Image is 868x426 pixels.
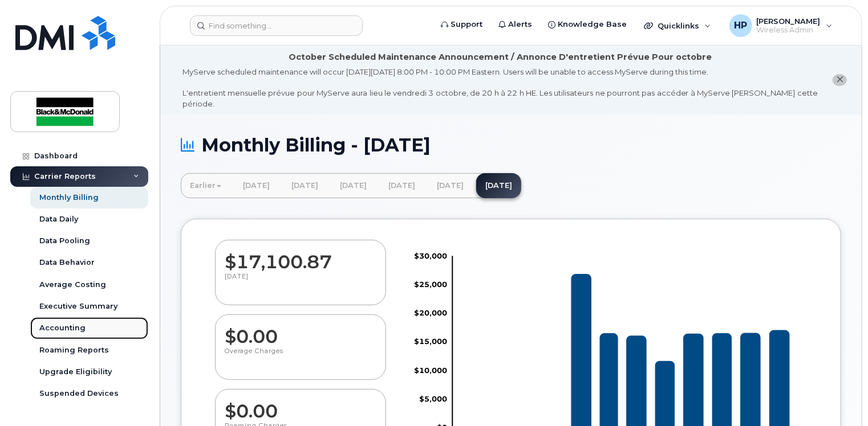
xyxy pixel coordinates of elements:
[182,67,818,109] div: MyServe scheduled maintenance will occur [DATE][DATE] 8:00 PM - 10:00 PM Eastern. Users will be u...
[181,173,230,198] a: Earlier
[282,173,327,198] a: [DATE]
[428,173,473,198] a: [DATE]
[419,394,447,403] tspan: $5,000
[833,74,847,86] button: close notification
[414,366,447,375] tspan: $10,000
[414,308,447,317] tspan: $20,000
[414,251,447,260] tspan: $30,000
[225,390,376,421] dd: $0.00
[225,315,376,347] dd: $0.00
[476,173,521,198] a: [DATE]
[234,173,279,198] a: [DATE]
[331,173,376,198] a: [DATE]
[225,272,376,293] p: [DATE]
[225,240,376,272] dd: $17,100.87
[414,337,447,346] tspan: $15,000
[181,135,841,155] h1: Monthly Billing - [DATE]
[225,347,376,367] p: Overage Charges
[414,280,447,289] tspan: $25,000
[379,173,424,198] a: [DATE]
[289,51,712,63] div: October Scheduled Maintenance Announcement / Annonce D'entretient Prévue Pour octobre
